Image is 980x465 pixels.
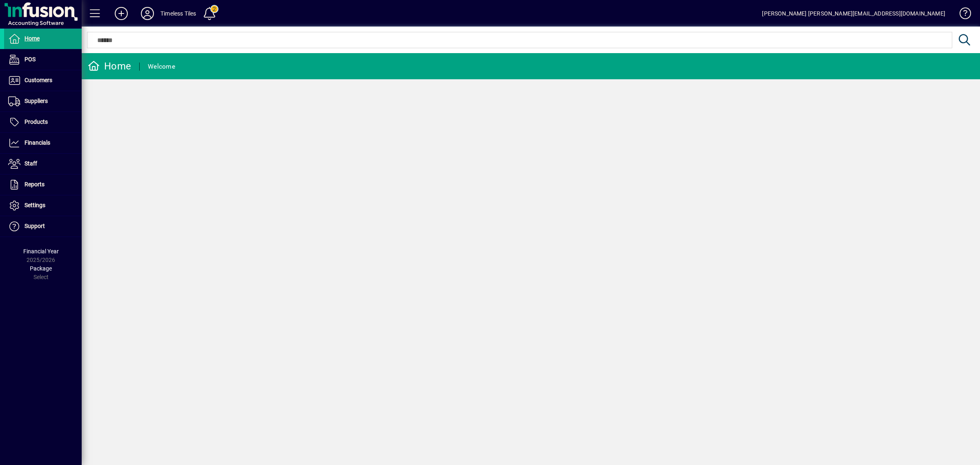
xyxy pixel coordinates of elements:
[134,6,160,21] button: Profile
[4,216,82,237] a: Support
[88,60,131,73] div: Home
[24,181,45,188] span: Reports
[24,223,45,229] span: Support
[148,60,175,73] div: Welcome
[24,98,48,104] span: Suppliers
[24,118,48,125] span: Products
[24,139,50,146] span: Financials
[4,133,82,153] a: Financials
[4,154,82,174] a: Staff
[4,49,82,70] a: POS
[30,265,52,272] span: Package
[953,2,970,28] a: Knowledge Base
[24,35,40,42] span: Home
[160,7,196,20] div: Timeless Tiles
[4,174,82,195] a: Reports
[23,248,59,255] span: Financial Year
[4,112,82,132] a: Products
[24,77,52,83] span: Customers
[24,160,37,167] span: Staff
[4,195,82,216] a: Settings
[4,91,82,112] a: Suppliers
[108,6,134,21] button: Add
[24,202,45,208] span: Settings
[762,7,945,20] div: [PERSON_NAME] [PERSON_NAME][EMAIL_ADDRESS][DOMAIN_NAME]
[4,70,82,91] a: Customers
[24,56,36,63] span: POS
